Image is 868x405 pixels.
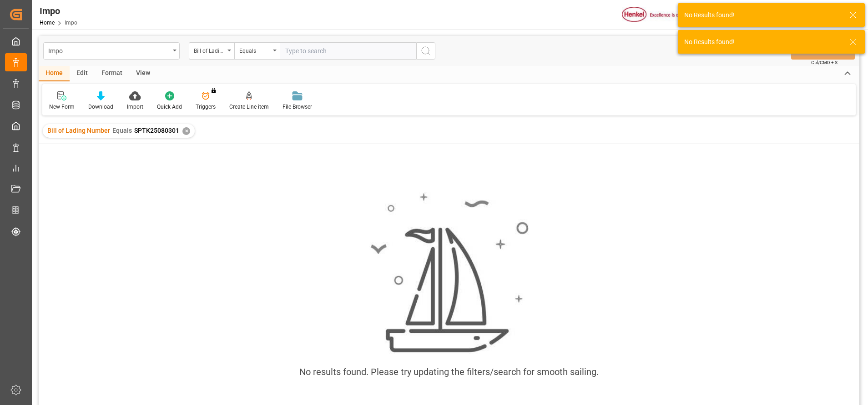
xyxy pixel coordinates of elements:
div: Bill of Lading Number [194,45,225,55]
button: search button [416,42,435,60]
div: Home [39,66,70,81]
a: Home [40,20,55,26]
div: Quick Add [157,103,182,111]
span: Equals [112,127,132,134]
button: open menu [43,42,180,60]
img: Henkel%20logo.jpg_1689854090.jpg [622,7,698,23]
span: Bill of Lading Number [47,127,110,134]
div: No Results found! [684,37,841,47]
span: SPTK25080301 [134,127,179,134]
div: No results found. Please try updating the filters/search for smooth sailing. [299,365,599,379]
span: Ctrl/CMD + S [811,59,838,66]
div: Format [95,66,129,81]
div: Edit [70,66,95,81]
input: Type to search [280,42,416,60]
div: Impo [40,4,77,18]
div: File Browser [283,103,312,111]
img: smooth_sailing.jpeg [369,192,529,354]
button: open menu [189,42,234,60]
div: No Results found! [684,10,841,20]
div: Equals [239,45,270,55]
div: New Form [49,103,75,111]
div: Import [127,103,143,111]
div: ✕ [182,127,190,135]
div: Impo [48,45,170,56]
div: Download [88,103,113,111]
div: Create Line item [229,103,269,111]
button: open menu [234,42,280,60]
div: View [129,66,157,81]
